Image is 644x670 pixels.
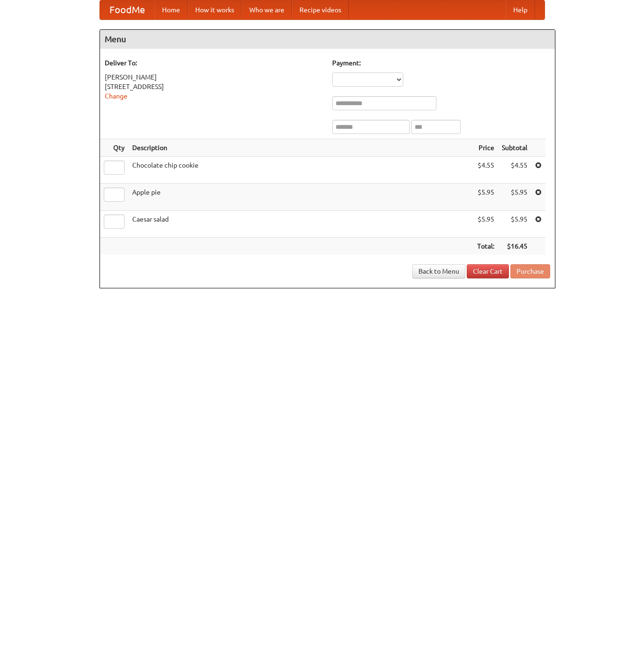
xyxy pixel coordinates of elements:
[128,184,473,211] td: Apple pie
[473,139,498,157] th: Price
[100,30,555,49] h4: Menu
[154,0,188,19] a: Home
[473,238,498,255] th: Total:
[510,264,550,278] button: Purchase
[100,0,154,19] a: FoodMe
[105,72,323,82] div: [PERSON_NAME]
[467,264,509,278] a: Clear Cart
[498,139,531,157] th: Subtotal
[100,139,128,157] th: Qty
[105,58,323,68] h5: Deliver To:
[332,58,550,68] h5: Payment:
[498,211,531,238] td: $5.95
[128,139,473,157] th: Description
[105,82,323,91] div: [STREET_ADDRESS]
[188,0,242,19] a: How it works
[473,184,498,211] td: $5.95
[473,157,498,184] td: $4.55
[128,211,473,238] td: Caesar salad
[506,0,535,19] a: Help
[242,0,292,19] a: Who we are
[128,157,473,184] td: Chocolate chip cookie
[292,0,349,19] a: Recipe videos
[473,211,498,238] td: $5.95
[498,184,531,211] td: $5.95
[498,157,531,184] td: $4.55
[105,92,127,100] a: Change
[498,238,531,255] th: $16.45
[412,264,465,278] a: Back to Menu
